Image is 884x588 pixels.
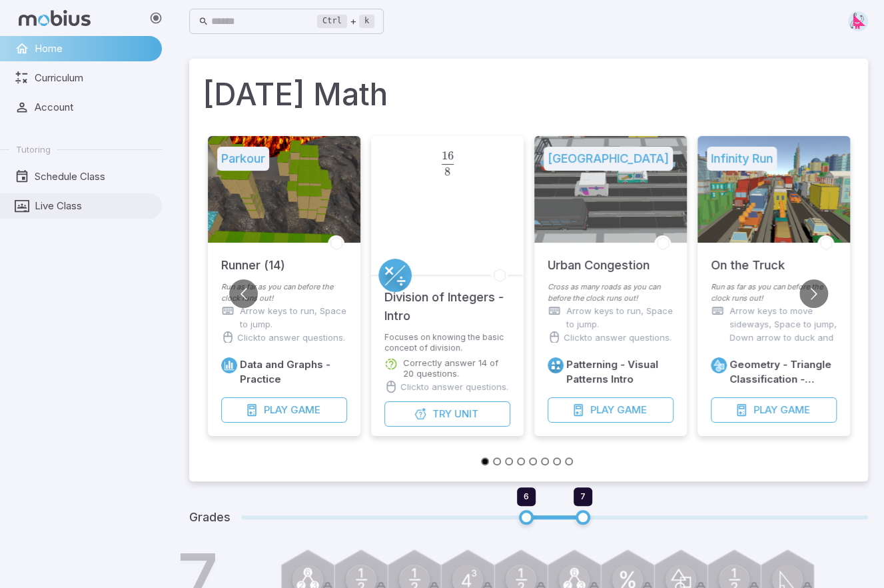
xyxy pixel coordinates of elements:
[711,243,785,275] h5: On the Truck
[264,403,288,417] span: Play
[707,147,777,171] h5: Infinity Run
[35,41,153,56] span: Home
[221,357,237,373] a: Data/Graphing
[493,457,501,465] button: Go to slide 2
[848,11,868,31] img: right-triangle.svg
[317,13,374,29] div: +
[564,331,671,344] p: Click to answer questions.
[524,491,529,501] span: 6
[753,403,777,417] span: Play
[711,397,837,423] button: PlayGame
[566,357,673,387] h6: Patterning - Visual Patterns Intro
[711,281,837,304] p: Run as far as you can before the clock runs out!
[35,71,153,85] span: Curriculum
[481,457,489,465] button: Go to slide 1
[517,457,525,465] button: Go to slide 4
[548,397,673,423] button: PlayGame
[548,281,673,304] p: Cross as many roads as you can before the clock runs out!
[617,403,647,417] span: Game
[580,491,586,501] span: 7
[432,407,452,421] span: Try
[35,199,153,213] span: Live Class
[221,397,347,423] button: PlayGame
[544,147,673,171] h5: [GEOGRAPHIC_DATA]
[548,357,564,373] a: Visual Patterning
[378,259,412,292] a: Multiply/Divide
[799,279,828,308] button: Go to next slide
[780,403,810,417] span: Game
[240,304,347,331] p: Arrow keys to run, Space to jump.
[541,457,549,465] button: Go to slide 6
[553,457,561,465] button: Go to slide 7
[384,401,510,427] button: TryUnit
[189,508,230,527] h5: Grades
[565,457,573,465] button: Go to slide 8
[548,243,650,275] h5: Urban Congestion
[384,275,510,325] h5: Division of Integers - Intro
[454,151,455,167] span: ​
[35,169,153,184] span: Schedule Class
[237,331,345,344] p: Click to answer questions.
[729,357,837,387] h6: Geometry - Triangle Classification - Practice
[203,72,855,117] h1: [DATE] Math
[221,243,285,275] h5: Runner (14)
[359,15,374,28] kbd: k
[444,165,450,179] span: 8
[317,15,347,28] kbd: Ctrl
[35,100,153,115] span: Account
[505,457,513,465] button: Go to slide 3
[403,357,510,379] p: Correctly answer 14 of 20 questions.
[217,147,269,171] h5: Parkour
[454,407,478,421] span: Unit
[16,143,51,155] span: Tutoring
[442,149,454,163] span: 16
[529,457,537,465] button: Go to slide 5
[729,304,837,357] p: Arrow keys to move sideways, Space to jump, Down arrow to duck and roll.
[590,403,614,417] span: Play
[711,357,727,373] a: Geometry 2D
[229,279,258,308] button: Go to previous slide
[290,403,320,417] span: Game
[240,357,347,387] h6: Data and Graphs - Practice
[221,281,347,304] p: Run as far as you can before the clock runs out!
[566,304,673,331] p: Arrow keys to run, Space to jump.
[400,380,508,393] p: Click to answer questions.
[384,332,510,351] p: Focuses on knowing the basic concept of division.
